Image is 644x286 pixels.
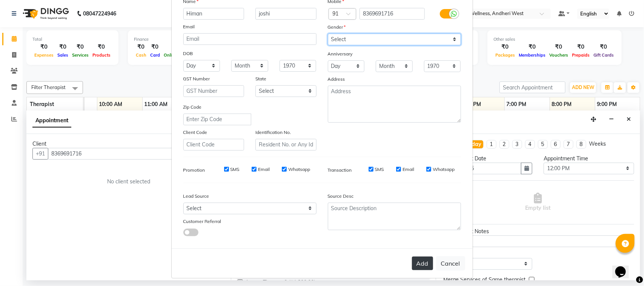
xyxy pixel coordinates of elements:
[436,256,465,271] button: Cancel
[183,8,244,20] input: First Name
[183,33,317,45] input: Email
[183,167,205,174] label: Promotion
[183,114,251,125] input: Enter Zip Code
[255,75,266,82] label: State
[255,8,317,20] input: Last Name
[255,129,291,136] label: Identification No.
[183,23,195,30] label: Email
[183,50,193,57] label: DOB
[328,76,345,83] label: Address
[328,24,346,31] label: Gender
[255,139,317,151] input: Resident No. or Any Id
[433,166,455,173] label: Whatsapp
[328,193,354,200] label: Source Desc
[183,104,202,111] label: Zip Code
[328,167,352,174] label: Transaction
[375,166,384,173] label: SMS
[183,129,207,136] label: Client Code
[288,166,310,173] label: Whatsapp
[231,166,240,173] label: SMS
[412,257,433,270] button: Add
[183,139,244,151] input: Client Code
[403,166,414,173] label: Email
[183,193,209,200] label: Lead Source
[183,85,244,97] input: GST Number
[183,218,221,225] label: Customer Referral
[258,166,270,173] label: Email
[183,75,210,82] label: GST Number
[360,8,425,20] input: Mobile
[328,51,353,57] label: Anniversary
